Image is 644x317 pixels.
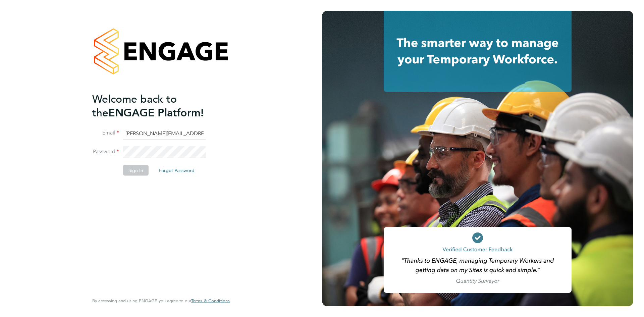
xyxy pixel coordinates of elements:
button: Forgot Password [153,165,200,175]
span: Terms & Conditions [191,298,230,304]
span: By accessing and using ENGAGE you agree to our [92,298,230,304]
label: Password [92,148,119,155]
h2: ENGAGE Platform! [92,92,223,119]
span: Welcome back to the [92,92,177,119]
input: Enter your work email... [123,127,206,140]
a: Terms & Conditions [191,298,230,304]
label: Email [92,129,119,137]
button: Sign In [123,165,149,175]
